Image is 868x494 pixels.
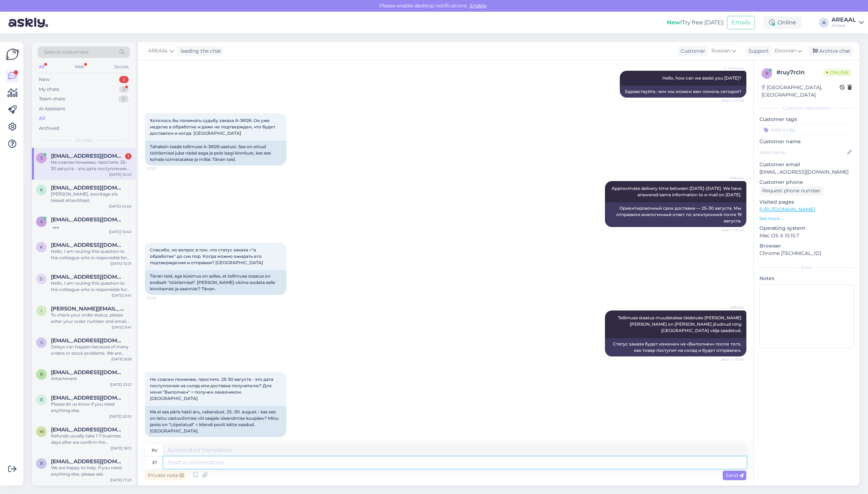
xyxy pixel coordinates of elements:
[145,270,286,295] div: Tänan teid, aga küsimus on selles, et tellimuse staatus on endiselt "töötlemisel". [PERSON_NAME] ...
[759,124,854,135] input: Add a tag
[147,437,174,443] span: 10:46
[759,138,854,145] p: Customer name
[148,47,168,55] span: AREAAL
[39,86,59,93] div: My chats
[832,23,856,28] div: Areaal
[832,17,864,28] a: AREAALAreaal
[110,382,132,387] div: [DATE] 23:21
[40,219,43,224] span: a
[51,395,124,401] span: rain5891@gmail.com
[40,155,43,161] span: s
[51,153,124,159] span: simeyko@ukr.net
[605,338,746,356] div: Статус заказа будет изменен на «Выполнен» после того, как товар поступит на склад и будет отправлен.
[40,397,43,402] span: r
[111,446,132,451] div: [DATE] 18:12
[51,426,124,433] span: markussilla1@gmail.com
[759,275,854,282] p: Notes
[667,19,682,26] b: New!
[40,244,43,250] span: k
[718,175,744,181] span: AREAAL
[112,293,132,298] div: [DATE] 9:41
[51,191,132,204] div: [PERSON_NAME], sooritage siis teisest ettevõttest.
[51,369,124,376] span: romawkaxd2007@gmail.com
[759,168,854,176] p: [EMAIL_ADDRESS][DOMAIN_NAME]
[51,465,132,477] div: We are happy to help. If you need anything else, please ask.
[6,48,19,61] img: Askly Logo
[718,227,744,233] span: Seen ✓ 10:42
[759,206,815,213] a: [URL][DOMAIN_NAME]
[111,356,132,362] div: [DATE] 8:28
[125,153,132,159] div: 1
[763,16,802,29] div: Online
[51,280,132,293] div: Hello, I am routing this question to the colleague who is responsible for this topic. The reply m...
[605,202,746,227] div: Ориентировочный срок доставки — 25–30 августа. Мы отправили аналогичный ответ по электронной почт...
[819,18,829,28] div: A
[759,215,854,222] p: See more ...
[109,204,132,209] div: [DATE] 10:40
[759,186,823,196] div: Request phone number
[39,105,65,112] div: AI Assistant
[759,198,854,206] p: Visited pages
[150,247,263,265] span: Спасибо, но вопрос в том, что статус заказа ="в обработке" до сих пор. Когда можно ожидать его по...
[759,161,854,168] p: Customer email
[759,225,854,232] p: Operating system
[119,86,129,93] div: 2
[51,312,132,325] div: To check your order status, please enter your order number and email here: [URL][DOMAIN_NAME] All...
[112,325,132,330] div: [DATE] 9:41
[809,46,853,56] div: Archive chat
[40,372,43,377] span: r
[40,340,43,345] span: s
[759,105,854,111] div: Customer information
[75,137,93,144] span: All chats
[145,141,286,165] div: Tahaksin teada tellimuse A-36126 saatust. See on olnud töötlemisel juba nädal aega ja pole isegi ...
[110,261,132,266] div: [DATE] 10:31
[41,308,42,313] span: i
[51,433,132,446] div: Refunds usually take 1-7 business days after we confirm the cancellation. If you don't get your r...
[823,69,852,76] span: Online
[150,377,274,401] span: Не совсем понимаю, простите. 25-30 августа - это дата поступления на склад или доставка получател...
[832,17,856,23] div: AREAAL
[618,315,742,333] span: Tellimuse staatus muudetakse täidetuks [PERSON_NAME] [PERSON_NAME] on [PERSON_NAME] jõudnud ning ...
[468,2,489,9] span: Enable
[759,242,854,250] p: Browser
[109,229,132,234] div: [DATE] 10:40
[718,98,744,103] span: Seen ✓ 10:34
[765,71,769,76] span: r
[51,344,132,356] div: Delays can happen because of many orders or stock problems. We are trying to process your order f...
[152,457,157,469] div: et
[612,186,742,197] span: Approximate delivery time between [DATE]-[DATE]. We have answered same information to e-mail on [...
[620,86,746,98] div: Здравствуйте, чем мы можем вам помочь сегодня?
[147,295,174,301] span: 10:43
[109,414,132,419] div: [DATE] 20:10
[51,306,124,312] span: ivan.telkov@tkvg.ee
[51,242,124,248] span: kaupo.kala@gmail.com
[775,47,796,55] span: Estonian
[39,115,45,122] div: All
[152,444,158,456] div: ru
[40,429,43,434] span: m
[145,471,187,480] div: Private note
[727,16,755,29] button: Emails
[726,472,744,478] span: Send
[746,47,769,55] div: Support
[762,84,840,99] div: [GEOGRAPHIC_DATA], [GEOGRAPHIC_DATA]
[718,357,744,362] span: Seen ✓ 10:44
[776,68,823,77] div: # ruy7rcln
[109,172,132,177] div: [DATE] 10:43
[51,458,124,465] span: ratkelite@gmail.com
[178,47,221,55] div: leading the chat
[759,116,854,123] p: Customer tags
[678,47,705,55] div: Customer
[51,401,132,414] div: Please let us know if you need anything else.
[760,149,846,156] input: Add name
[118,95,129,103] div: 0
[150,118,276,136] span: Хотелось бы понимать судьбу заказа A-36126. Он уже неделю в обработке и даже не подтвержден, что ...
[759,264,854,271] div: Extra
[759,232,854,239] p: Mac OS X 10.15.7
[110,477,132,483] div: [DATE] 17:23
[51,274,124,280] span: docsergejus@yahoo.com
[51,185,124,191] span: kadri.kompost@gmail.com
[73,62,86,71] div: Web
[51,248,132,261] div: Hello, I am routing this question to the colleague who is responsible for this topic. The reply m...
[37,62,46,71] div: All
